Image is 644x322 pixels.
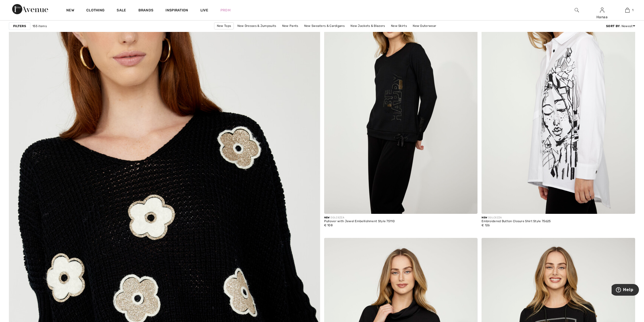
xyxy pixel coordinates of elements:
span: € 108 [324,223,333,227]
a: New Skirts [388,23,409,29]
span: Inspiration [165,8,188,13]
div: : Newest [606,24,635,28]
strong: Sort By [606,24,620,28]
div: Hanaa [590,14,614,20]
span: 1 [632,8,633,12]
img: search the website [575,7,579,13]
a: New Tops [214,22,234,29]
span: 155 items [32,24,47,28]
div: DOLCEZZA [482,216,551,220]
img: My Bag [625,7,630,13]
span: New [482,216,487,219]
a: New Pants [280,23,301,29]
img: 1ère Avenue [12,4,48,14]
img: My Info [600,7,604,13]
div: DOLCEZZA [324,216,395,220]
a: Brands [138,8,154,13]
a: Sign In [600,8,604,12]
a: New Sweaters & Cardigans [302,23,347,29]
div: Embroidered Button Closure Shirt Style 75625 [482,220,551,223]
a: New [66,8,74,13]
a: 1 [615,7,640,13]
strong: Filters [13,24,26,28]
span: € 126 [482,223,490,227]
a: New Dresses & Jumpsuits [235,23,279,29]
a: Live [200,8,208,13]
a: Prom [220,8,231,13]
iframe: Opens a widget where you can find more information [612,284,639,297]
a: Sale [117,8,126,13]
a: Clothing [86,8,105,13]
a: New Outerwear [410,23,439,29]
a: New Jackets & Blazers [348,23,387,29]
div: Pullover with Jewel Embellishment Style 75110 [324,220,395,223]
span: New [324,216,330,219]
